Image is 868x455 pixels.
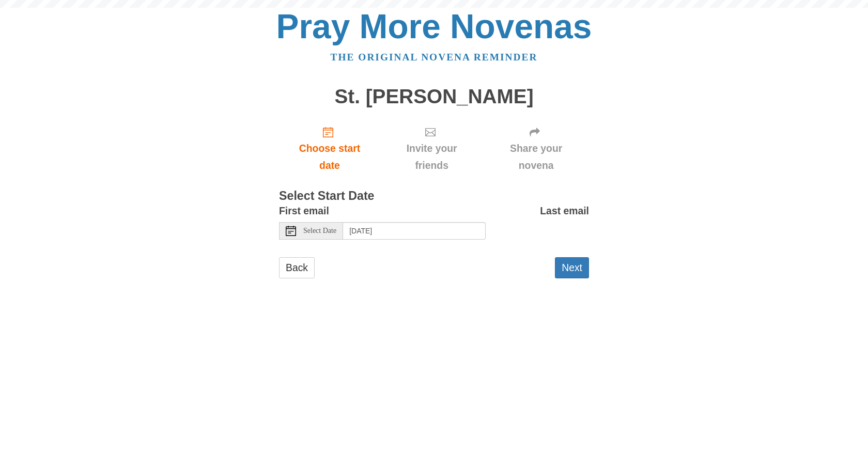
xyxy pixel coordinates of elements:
[279,190,589,203] h3: Select Start Date
[555,257,589,278] button: Next
[540,202,589,219] label: Last email
[279,86,589,108] h1: St. [PERSON_NAME]
[380,118,483,179] div: Click "Next" to confirm your start date first.
[279,118,380,179] a: Choose start date
[493,140,579,174] span: Share your novena
[391,140,473,174] span: Invite your friends
[303,227,336,234] span: Select Date
[279,202,329,219] label: First email
[331,52,538,62] a: The original novena reminder
[279,257,315,278] a: Back
[483,118,589,179] div: Click "Next" to confirm your start date first.
[276,7,592,45] a: Pray More Novenas
[289,140,370,174] span: Choose start date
